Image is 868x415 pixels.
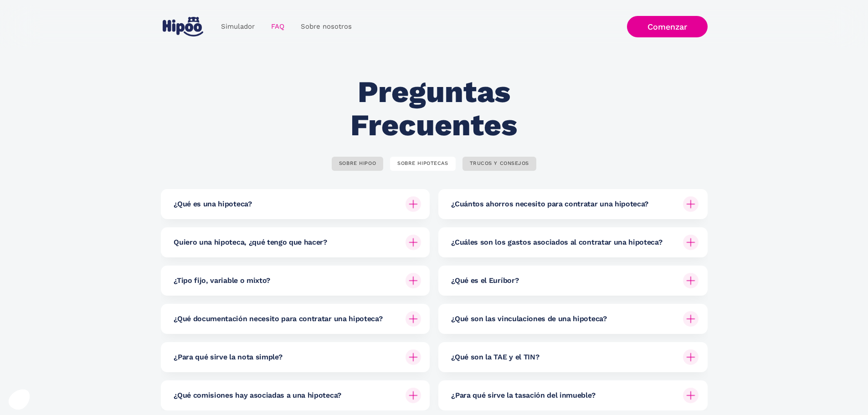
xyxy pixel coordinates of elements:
h6: ¿Para qué sirve la tasación del inmueble? [451,390,595,400]
h6: ¿Cuántos ahorros necesito para contratar una hipoteca? [451,199,648,209]
h2: Preguntas Frecuentes [299,76,569,142]
h6: ¿Para qué sirve la nota simple? [174,352,282,362]
h6: ¿Qué es el Euríbor? [451,276,519,286]
h6: ¿Qué es una hipoteca? [174,199,252,209]
a: Sobre nosotros [293,18,360,36]
h6: ¿Tipo fijo, variable o mixto? [174,276,270,286]
h6: ¿Qué son la TAE y el TIN? [451,352,539,362]
a: Comenzar [627,16,708,37]
a: Simulador [213,18,263,36]
div: SOBRE HIPOO [339,160,376,167]
h6: ¿Qué son las vinculaciones de una hipoteca? [451,314,606,324]
h6: ¿Cuáles son los gastos asociados al contratar una hipoteca? [451,237,662,247]
div: SOBRE HIPOTECAS [397,160,448,167]
h6: ¿Qué documentación necesito para contratar una hipoteca? [174,314,382,324]
div: TRUCOS Y CONSEJOS [470,160,529,167]
h6: ¿Qué comisiones hay asociadas a una hipoteca? [174,390,341,400]
a: FAQ [263,18,293,36]
h6: Quiero una hipoteca, ¿qué tengo que hacer? [174,237,327,247]
a: home [161,13,205,40]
